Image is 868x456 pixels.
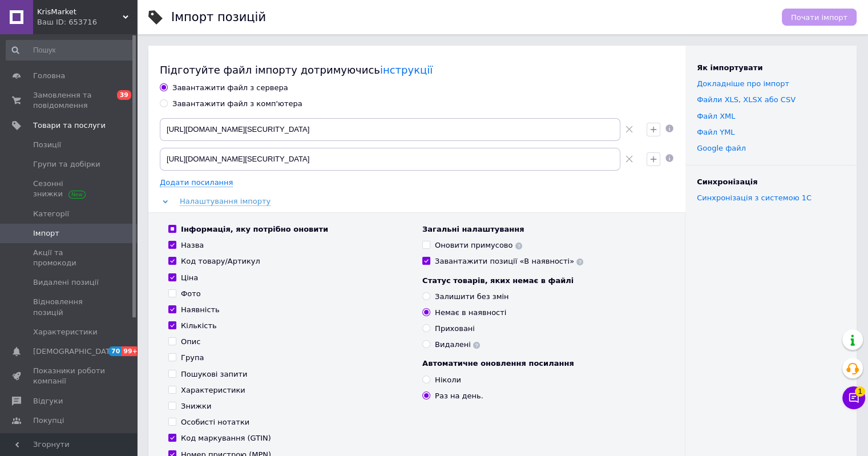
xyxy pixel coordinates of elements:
span: Сезонні знижки [33,179,106,199]
input: Вкажіть посилання [160,148,620,171]
span: 99+ [122,346,140,356]
div: Загальні налаштування [422,224,665,235]
span: Видалені позиції [33,277,99,288]
span: Акції та промокоди [33,248,106,268]
h1: Імпорт позицій [171,10,266,24]
span: 70 [108,346,122,356]
div: Група [181,353,204,363]
div: Завантажити файл з сервера [172,83,288,93]
span: Характеристики [33,327,98,337]
span: Замовлення та повідомлення [33,90,106,111]
div: Синхронізація [697,177,845,187]
div: Код маркування (GTIN) [181,433,271,443]
span: Відновлення позицій [33,297,106,317]
span: KrisMarket [37,7,123,17]
span: Відгуки [33,396,63,406]
div: Підготуйте файл імпорту дотримуючись [160,63,674,77]
span: [DEMOGRAPHIC_DATA] [33,346,118,357]
div: Наявність [181,305,220,315]
span: Показники роботи компанії [33,366,106,386]
div: Завантажити файл з комп'ютера [172,99,302,109]
div: Кількість [181,321,217,331]
div: Статус товарів, яких немає в файлі [422,276,665,286]
div: Автоматичне оновлення посилання [422,358,665,369]
a: Докладніше про імпорт [697,79,789,88]
input: Вкажіть посилання [160,118,620,141]
span: Головна [33,71,65,81]
span: Додати посилання [160,178,233,187]
div: Код товару/Артикул [181,256,260,267]
a: Файл YML [697,128,734,136]
a: Синхронізація з системою 1С [697,193,812,202]
span: 1 [855,386,865,397]
span: Категорії [33,209,69,219]
div: Інформація, яку потрібно оновити [181,224,328,235]
div: Як імпортувати [697,63,845,73]
span: 39 [117,90,131,100]
div: Раз на день. [435,391,483,401]
div: Особисті нотатки [181,417,249,427]
button: Чат з покупцем1 [842,386,865,409]
div: Опис [181,337,200,347]
a: Файл XML [697,112,735,120]
div: Характеристики [181,385,245,396]
div: Завантажити позиції «В наявності» [435,256,583,267]
span: Покупці [33,415,64,426]
div: Ніколи [435,375,461,385]
div: Фото [181,289,201,299]
span: Позиції [33,140,61,150]
span: Імпорт [33,228,59,239]
div: Приховані [435,324,475,334]
span: Налаштування імпорту [180,197,271,206]
div: Видалені [435,340,480,350]
span: Групи та добірки [33,159,100,170]
a: Google файл [697,144,746,152]
div: Ціна [181,273,198,283]
div: Ваш ID: 653716 [37,17,137,27]
div: Пошукові запити [181,369,247,380]
div: Оновити примусово [435,240,522,251]
div: Немає в наявності [435,308,506,318]
span: Товари та послуги [33,120,106,131]
div: Знижки [181,401,211,411]
div: Назва [181,240,204,251]
div: Залишити без змін [435,292,508,302]
a: Файли ХLS, XLSX або CSV [697,95,796,104]
input: Пошук [6,40,135,60]
a: інструкції [380,64,433,76]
